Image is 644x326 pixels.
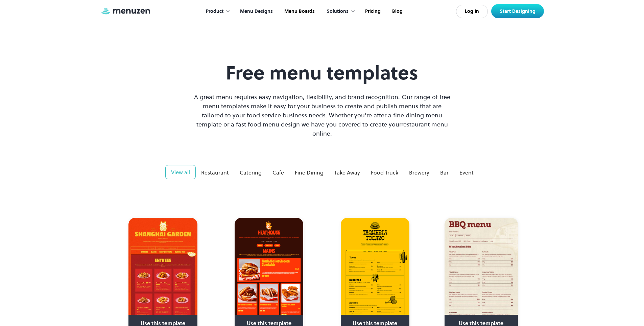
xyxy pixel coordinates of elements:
[491,4,544,18] a: Start Designing
[440,168,449,177] div: Bar
[459,168,474,177] div: Event
[234,1,278,22] a: Menu Designs
[409,168,429,177] div: Brewery
[359,1,386,22] a: Pricing
[371,168,398,177] div: Food Truck
[386,1,408,22] a: Blog
[240,168,262,177] div: Catering
[334,168,360,177] div: Take Away
[456,5,488,18] a: Log In
[278,1,320,22] a: Menu Boards
[327,8,349,15] div: Solutions
[295,168,324,177] div: Fine Dining
[171,168,190,176] div: View all
[192,92,452,138] p: A great menu requires easy navigation, flexibility, and brand recognition. Our range of free menu...
[272,168,284,177] div: Cafe
[206,8,223,15] div: Product
[320,1,359,22] div: Solutions
[192,62,452,84] h1: Free menu templates
[199,1,234,22] div: Product
[201,168,229,177] div: Restaurant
